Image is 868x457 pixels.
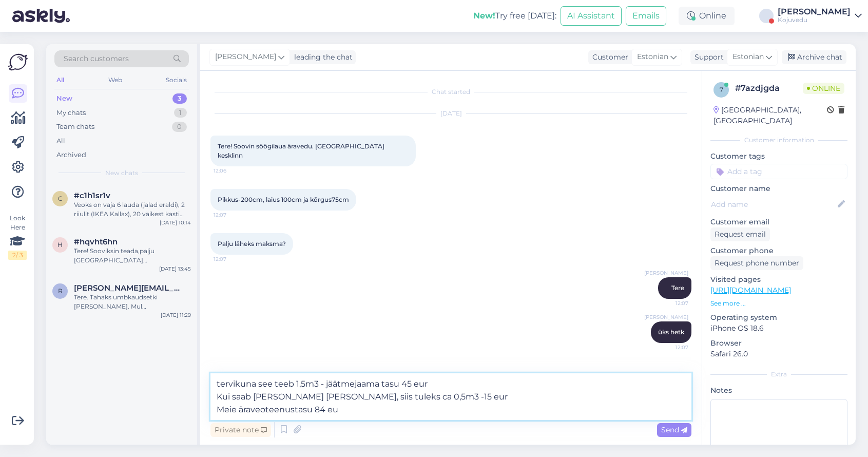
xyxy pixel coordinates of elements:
[74,246,191,265] div: Tere! Sooviksin teada,palju [GEOGRAPHIC_DATA] [GEOGRAPHIC_DATA] kolimisteenus võib maksma minna??...
[160,219,191,226] div: [DATE] 10:14
[661,425,687,434] span: Send
[588,52,628,63] div: Customer
[56,108,86,118] div: My chats
[710,227,770,241] div: Request email
[210,87,691,97] div: Chat started
[54,73,66,87] div: All
[710,312,847,323] p: Operating system
[710,136,847,145] div: Customer information
[473,10,556,22] div: Try free [DATE]:
[626,6,666,26] button: Emails
[710,299,847,308] p: See more ...
[710,385,847,396] p: Notes
[215,51,276,63] span: [PERSON_NAME]
[644,269,688,277] span: [PERSON_NAME]
[8,251,27,260] div: 2 / 3
[679,7,735,25] div: Online
[105,168,138,178] span: New chats
[218,240,286,247] span: Palju läheks maksma?
[710,245,847,256] p: Customer phone
[290,52,353,63] div: leading the chat
[74,237,118,246] span: #hqvht6hn
[710,285,791,295] a: [URL][DOMAIN_NAME]
[803,83,844,94] span: Online
[710,217,847,227] p: Customer email
[778,8,862,24] a: [PERSON_NAME]Kojuvedu
[74,200,191,219] div: Veoks on vaja 6 lauda (jalad eraldi), 2 riiulit (IKEA Kallax), 20 väikest kasti mõõtmetega 40 × 4...
[710,164,847,179] input: Add a tag
[650,299,688,307] span: 12:07
[782,50,846,64] div: Archive chat
[778,16,851,24] div: Kojuvedu
[57,241,63,249] span: h
[671,284,684,292] span: Tere
[710,323,847,334] p: iPhone OS 18.6
[690,52,724,63] div: Support
[644,313,688,321] span: [PERSON_NAME]
[713,105,827,126] div: [GEOGRAPHIC_DATA], [GEOGRAPHIC_DATA]
[172,93,187,104] div: 3
[159,265,191,273] div: [DATE] 13:45
[473,11,495,21] b: New!
[778,8,851,16] div: [PERSON_NAME]
[58,287,63,295] span: r
[214,167,252,175] span: 12:06
[56,93,72,104] div: New
[218,196,349,203] span: Pikkus-200cm, laius 100cm ja kõrgus75cm
[720,86,723,93] span: 7
[710,274,847,285] p: Visited pages
[210,423,271,437] div: Private note
[56,150,86,160] div: Archived
[56,122,94,132] div: Team chats
[106,73,124,87] div: Web
[732,51,764,63] span: Estonian
[58,195,63,202] span: c
[161,311,191,319] div: [DATE] 11:29
[710,183,847,194] p: Customer name
[711,199,836,210] input: Add name
[210,109,691,118] div: [DATE]
[8,214,27,260] div: Look Here
[710,370,847,379] div: Extra
[735,82,803,94] div: # 7azdjgda
[710,349,847,359] p: Safari 26.0
[210,373,691,420] textarea: tervikuna see teeb 1,5m3 - jäätmejaama tasu 45 eur Kui saab [PERSON_NAME] [PERSON_NAME], siis tul...
[637,51,668,63] span: Estonian
[710,256,803,270] div: Request phone number
[74,293,191,311] div: Tere. Tahaks umbkaudsetki [PERSON_NAME]. Mul [PERSON_NAME] Paidest 4.korruselt [PERSON_NAME] [PER...
[74,283,181,293] span: raina.luhakooder@gmail.com
[650,344,688,351] span: 12:07
[218,142,386,159] span: Tere! Soovin söögilaua äravedu. [GEOGRAPHIC_DATA] kesklinn
[164,73,189,87] div: Socials
[8,52,28,72] img: Askly Logo
[56,136,65,146] div: All
[214,255,252,263] span: 12:07
[710,151,847,162] p: Customer tags
[710,338,847,349] p: Browser
[214,211,252,219] span: 12:07
[658,328,684,336] span: üks hetk
[74,191,110,200] span: #c1h1sr1v
[174,108,187,118] div: 1
[64,53,129,64] span: Search customers
[561,6,622,26] button: AI Assistant
[172,122,187,132] div: 0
